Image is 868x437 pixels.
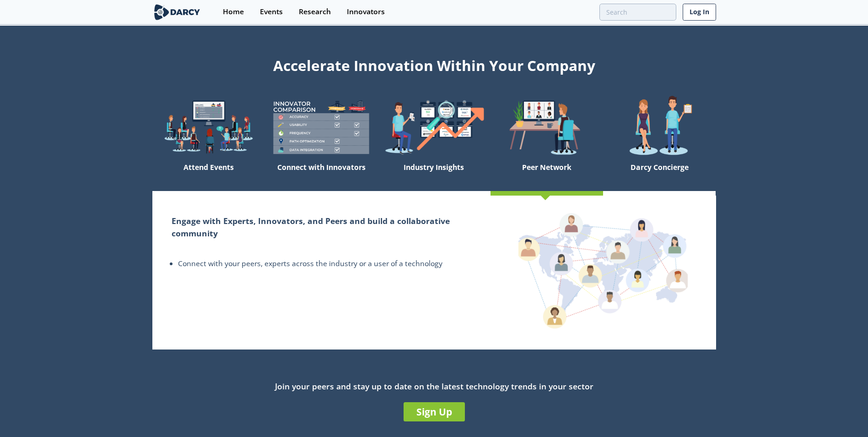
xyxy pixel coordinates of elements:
a: Sign Up [404,402,465,421]
div: Industry Insights [377,159,490,191]
div: Peer Network [491,159,603,191]
a: Log In [683,4,716,21]
img: logo-wide.svg [152,4,202,20]
input: Advanced Search [599,4,676,21]
div: Accelerate Innovation Within Your Company [152,51,716,76]
img: welcome-concierge-wide-20dccca83e9cbdbb601deee24fb8df72.png [603,95,716,159]
div: Connect with Innovators [265,159,377,191]
div: Events [260,8,283,16]
img: peer-network-4b24cf0a691af4c61cae572e598c8d44.png [518,212,688,328]
img: welcome-explore-560578ff38cea7c86bcfe544b5e45342.png [152,95,265,159]
h2: Engage with Experts, Innovators, and Peers and build a collaborative community [172,215,471,239]
div: Darcy Concierge [603,159,716,191]
div: Attend Events [152,159,265,191]
img: welcome-compare-1b687586299da8f117b7ac84fd957760.png [265,95,377,159]
img: welcome-find-a12191a34a96034fcac36f4ff4d37733.png [377,95,490,159]
img: welcome-attend-b816887fc24c32c29d1763c6e0ddb6e6.png [491,95,603,159]
li: Connect with your peers, experts across the industry or a user of a technology [178,258,471,269]
div: Research [299,8,331,16]
div: Innovators [347,8,385,16]
div: Home [223,8,244,16]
